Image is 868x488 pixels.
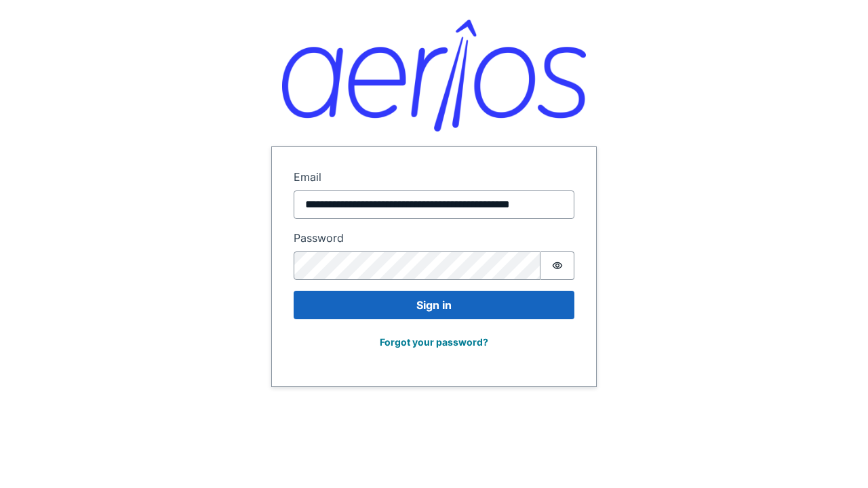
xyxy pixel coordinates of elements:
[282,20,586,131] img: Aerios logo
[294,169,574,185] label: Email
[294,230,574,246] label: Password
[294,291,574,319] button: Sign in
[371,330,497,354] button: Forgot your password?
[540,251,574,280] button: Show password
